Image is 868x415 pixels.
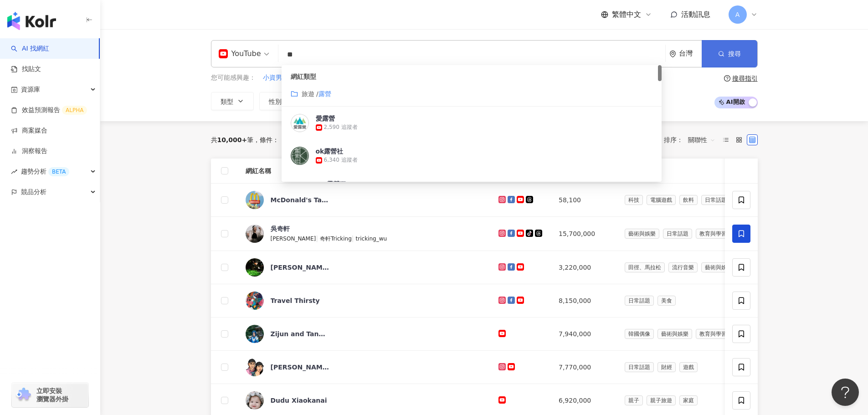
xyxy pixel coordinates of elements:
span: 家庭 [679,395,698,405]
a: KOL Avatar[PERSON_NAME] [PERSON_NAME] [246,258,484,277]
img: KOL Avatar [291,179,309,198]
span: 田徑、馬拉松 [625,262,665,272]
span: 小資男 [263,73,282,82]
div: [PERSON_NAME] [PERSON_NAME] [271,263,330,272]
span: 韓國偶像 [625,329,654,339]
div: 搜尋指引 [732,75,758,82]
span: 您可能感興趣： [211,73,256,82]
span: | [352,235,356,242]
td: 15,700,000 [551,217,617,251]
button: 性別 [259,92,302,110]
img: KOL Avatar [246,225,264,243]
span: 親子旅遊 [647,395,676,405]
div: 6,340 追蹤者 [324,156,358,164]
span: 旅遊 / [302,90,318,97]
span: 日常話題 [625,296,654,306]
span: 奇軒Tricking [320,236,352,242]
span: 教育與學習 [696,229,730,239]
span: 藝術與娛樂 [625,229,659,239]
img: KOL Avatar [246,292,264,310]
span: folder [291,89,298,99]
span: 活動訊息 [681,10,710,19]
div: 網紅類型 [291,72,652,82]
span: 美食 [657,296,676,306]
td: 7,770,000 [551,351,617,384]
a: KOL AvatarTravel Thirsty [246,292,484,310]
a: KOL AvatarDudu Xiaokanai [246,391,484,410]
a: KOL Avatar[PERSON_NAME] and [PERSON_NAME] [246,358,484,376]
span: 日常話題 [663,229,692,239]
th: 網紅類型 [617,159,823,184]
a: KOL AvatarZijun and Tang San [246,325,484,343]
span: 飲料 [679,195,698,205]
img: chrome extension [15,388,32,402]
th: 網紅名稱 [238,159,492,184]
button: 類型 [211,92,254,110]
span: 競品分析 [21,182,46,202]
div: McDonald's Taiwan [PERSON_NAME] [271,195,330,205]
span: 性別 [269,98,282,105]
span: rise [11,169,17,175]
a: 商案媒合 [11,126,47,135]
span: A [735,10,740,20]
img: KOL Avatar [246,391,264,410]
span: 藝術與娛樂 [657,329,692,339]
div: 吳奇軒 [271,224,290,233]
span: tricking_wu [356,236,387,242]
span: | [316,235,320,242]
span: 教育與學習 [696,329,730,339]
div: Travel Thirsty [271,296,320,305]
a: chrome extension立即安裝 瀏覽器外掛 [12,383,88,407]
a: KOL Avatar吳奇軒[PERSON_NAME]|奇軒Tricking|tricking_wu [246,224,484,243]
div: 愛露營 [316,114,335,123]
div: 排序： [664,133,720,147]
span: 搜尋 [728,50,741,57]
div: Dudu Xiaokanai [271,396,327,405]
img: KOL Avatar [291,114,309,132]
span: 趨勢分析 [21,161,69,182]
a: 洞察報告 [11,147,47,156]
img: KOL Avatar [246,325,264,343]
span: 親子 [625,395,643,405]
span: 財經 [657,362,676,372]
span: 10,000+ [217,136,247,143]
button: 小資男 [262,73,282,83]
span: [PERSON_NAME] [271,236,316,242]
span: 關聯性 [688,133,715,147]
span: 電腦遊戲 [647,195,676,205]
span: 藝術與娛樂 [701,262,736,272]
div: Zijun and Tang San [271,329,330,338]
img: logo [7,12,56,30]
span: 條件 ： [253,136,279,143]
span: 類型 [221,98,233,105]
span: environment [669,51,676,57]
iframe: Help Scout Beacon - Open [832,379,859,406]
span: 日常話題 [625,362,654,372]
div: BETA [48,167,69,176]
img: KOL Avatar [246,191,264,209]
div: 台灣 [679,50,702,57]
span: 科技 [625,195,643,205]
span: 立即安裝 瀏覽器外掛 [36,387,68,403]
div: ok露營社 [316,147,344,156]
img: KOL Avatar [246,258,264,277]
span: question-circle [724,75,730,82]
div: 共 筆 [211,136,254,143]
span: 日常話題 [701,195,730,205]
a: 效益預測報告ALPHA [11,106,87,115]
span: 繁體中文 [612,10,641,20]
a: searchAI 找網紅 [11,44,49,53]
span: 流行音樂 [668,262,698,272]
img: KOL Avatar [246,358,264,376]
mark: 露營 [318,90,331,97]
a: KOL AvatarMcDonald's Taiwan [PERSON_NAME] [246,191,484,209]
td: 58,100 [551,184,617,217]
a: 找貼文 [11,65,41,74]
td: 8,150,000 [551,284,617,318]
img: KOL Avatar [291,147,309,165]
div: [PERSON_NAME] and [PERSON_NAME] [271,363,330,372]
div: MB露營狂 [316,179,346,189]
button: 搜尋 [702,40,757,67]
td: 3,220,000 [551,251,617,284]
span: 資源庫 [21,79,40,100]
